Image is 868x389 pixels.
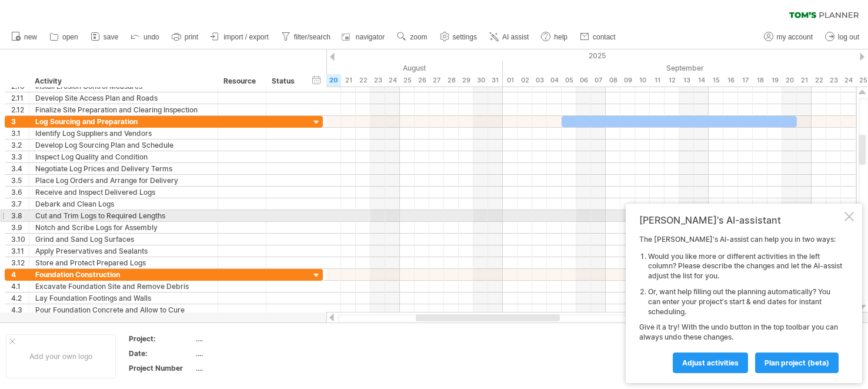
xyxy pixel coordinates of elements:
[11,198,29,210] div: 3.7
[777,33,813,41] span: my account
[547,74,562,87] div: Thursday, 4 September 2025
[620,74,635,87] div: Tuesday, 9 September 2025
[11,257,29,268] div: 3.12
[35,139,212,151] div: Develop Log Sourcing Plan and Schedule
[35,281,212,292] div: Excavate Foundation Site and Remove Debris
[767,74,782,87] div: Friday, 19 September 2025
[208,29,272,45] a: import / export
[11,163,29,174] div: 3.4
[591,74,606,87] div: Sunday, 7 September 2025
[838,33,859,41] span: log out
[679,74,694,87] div: Saturday, 13 September 2025
[11,210,29,221] div: 3.8
[196,348,295,358] div: ....
[35,175,212,186] div: Place Log Orders and Arrange for Delivery
[673,353,748,373] a: Adjust activities
[11,116,29,127] div: 3
[453,33,477,41] span: settings
[753,74,767,87] div: Thursday, 18 September 2025
[294,33,330,41] span: filter/search
[11,187,29,198] div: 3.6
[272,75,298,87] div: Status
[606,74,620,87] div: Monday, 8 September 2025
[128,29,163,45] a: undo
[841,74,856,87] div: Wednesday, 24 September 2025
[8,29,41,45] a: new
[11,92,29,104] div: 2.11
[62,33,78,41] span: open
[356,33,385,41] span: navigator
[143,33,159,41] span: undo
[648,252,842,281] li: Would you like more or different activities in the left column? Please describe the changes and l...
[46,29,82,45] a: open
[35,245,212,257] div: Apply Preservatives and Sealants
[35,257,212,268] div: Store and Protect Prepared Logs
[11,104,29,115] div: 2.12
[11,175,29,186] div: 3.5
[11,281,29,292] div: 4.1
[755,353,839,373] a: plan project (beta)
[665,74,679,87] div: Friday, 12 September 2025
[532,74,547,87] div: Wednesday, 3 September 2025
[576,74,591,87] div: Saturday, 6 September 2025
[554,33,567,41] span: help
[682,358,739,367] span: Adjust activities
[635,74,650,87] div: Wednesday, 10 September 2025
[797,74,812,87] div: Sunday, 21 September 2025
[185,33,198,41] span: print
[35,128,212,139] div: Identify Log Suppliers and Vendors
[35,163,212,174] div: Negotiate Log Prices and Delivery Terms
[639,214,842,226] div: [PERSON_NAME]'s AI-assistant
[410,33,427,41] span: zoom
[169,29,202,45] a: print
[503,74,518,87] div: Monday, 1 September 2025
[24,33,37,41] span: new
[812,74,826,87] div: Monday, 22 September 2025
[35,269,212,280] div: Foundation Construction
[822,29,863,45] a: log out
[35,198,212,210] div: Debark and Clean Logs
[35,116,212,127] div: Log Sourcing and Preparation
[538,29,571,45] a: help
[562,74,576,87] div: Friday, 5 September 2025
[356,74,370,87] div: Friday, 22 August 2025
[761,29,816,45] a: my account
[11,222,29,233] div: 3.9
[35,104,212,115] div: Finalize Site Preparation and Clearing Inspection
[223,33,269,41] span: import / export
[129,363,193,373] div: Project Number
[648,287,842,317] li: Or, want help filling out the planning automatically? You can enter your project's start & end da...
[764,358,829,367] span: plan project (beta)
[35,75,211,87] div: Activity
[11,245,29,257] div: 3.11
[486,29,532,45] a: AI assist
[502,33,529,41] span: AI assist
[11,139,29,151] div: 3.2
[473,74,488,87] div: Saturday, 30 August 2025
[129,334,193,344] div: Project:
[35,210,212,221] div: Cut and Trim Logs to Required Lengths
[11,304,29,315] div: 4.3
[223,75,259,87] div: Resource
[650,74,665,87] div: Thursday, 11 September 2025
[826,74,841,87] div: Tuesday, 23 September 2025
[709,74,723,87] div: Monday, 15 September 2025
[385,74,400,87] div: Sunday, 24 August 2025
[129,348,193,358] div: Date:
[35,304,212,315] div: Pour Foundation Concrete and Allow to Cure
[11,292,29,304] div: 4.2
[340,29,388,45] a: navigator
[415,74,429,87] div: Tuesday, 26 August 2025
[694,74,709,87] div: Sunday, 14 September 2025
[400,74,415,87] div: Monday, 25 August 2025
[35,222,212,233] div: Notch and Scribe Logs for Assembly
[6,334,116,378] div: Add your own logo
[196,363,295,373] div: ....
[35,187,212,198] div: Receive and Inspect Delivered Logs
[11,234,29,245] div: 3.10
[35,92,212,104] div: Develop Site Access Plan and Roads
[429,74,444,87] div: Wednesday, 27 August 2025
[782,74,797,87] div: Saturday, 20 September 2025
[370,74,385,87] div: Saturday, 23 August 2025
[35,234,212,245] div: Grind and Sand Log Surfaces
